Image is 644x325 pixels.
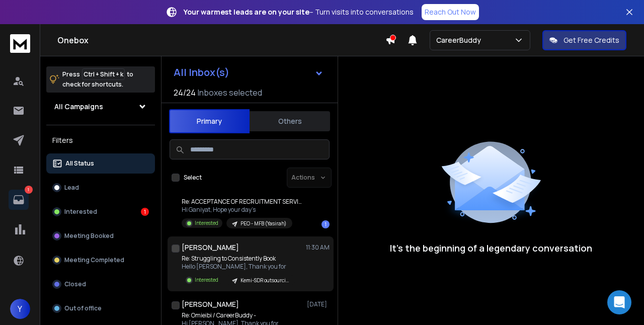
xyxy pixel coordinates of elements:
p: Interested [64,208,97,216]
div: Open Intercom Messenger [607,290,631,314]
span: Ctrl + Shift + k [82,68,125,80]
p: Lead [64,184,79,192]
p: 1 [25,186,33,194]
strong: Your warmest leads are on your site [184,7,309,17]
span: 24 / 24 [174,87,196,99]
a: 1 [9,190,29,210]
button: All Campaigns [46,97,155,117]
p: Press to check for shortcuts. [62,69,133,90]
p: It’s the beginning of a legendary conversation [390,241,592,255]
p: 11:30 AM [306,243,330,252]
p: [DATE] [307,300,330,308]
div: 1 [321,220,330,228]
h1: All Inbox(s) [174,67,229,77]
button: Get Free Credits [542,30,626,50]
h3: Inboxes selected [198,87,262,99]
button: Y [10,299,30,319]
button: Interested1 [46,202,155,222]
button: All Status [46,153,155,174]
button: Primary [169,109,250,133]
a: Reach Out Now [422,4,479,20]
button: Others [250,110,330,132]
div: 1 [141,208,149,216]
p: Meeting Completed [64,256,124,264]
img: logo [10,34,30,53]
h1: All Campaigns [54,102,103,112]
h1: Onebox [57,34,385,46]
h1: [PERSON_NAME] [182,299,239,309]
p: Closed [64,280,86,288]
p: Hi Ganiyat, Hope your day’s [182,206,302,214]
p: PEO - MFB (Yasirah) [240,220,286,227]
p: Re: Omieibi / CareerBuddy - [182,311,289,319]
p: All Status [65,159,94,168]
p: – Turn visits into conversations [184,7,414,17]
button: Out of office [46,298,155,318]
button: Lead [46,178,155,198]
p: CareerBuddy [436,35,485,45]
label: Select [184,174,202,182]
p: Out of office [64,304,102,312]
p: Kemi-SDR outsourcing [240,277,289,284]
button: Meeting Booked [46,226,155,246]
h1: [PERSON_NAME] [182,242,239,253]
p: Re: ACCEPTANCE OF RECRUITMENT SERVICES [182,198,302,206]
p: Reach Out Now [425,7,476,17]
p: Interested [195,276,218,284]
p: Hello [PERSON_NAME], Thank you for [182,263,295,271]
h3: Filters [46,133,155,147]
button: All Inbox(s) [166,62,332,83]
p: Get Free Credits [563,35,619,45]
p: Re: Struggling to Consistently Book [182,255,295,263]
button: Closed [46,274,155,294]
p: Interested [195,219,218,227]
p: Meeting Booked [64,232,114,240]
button: Meeting Completed [46,250,155,270]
